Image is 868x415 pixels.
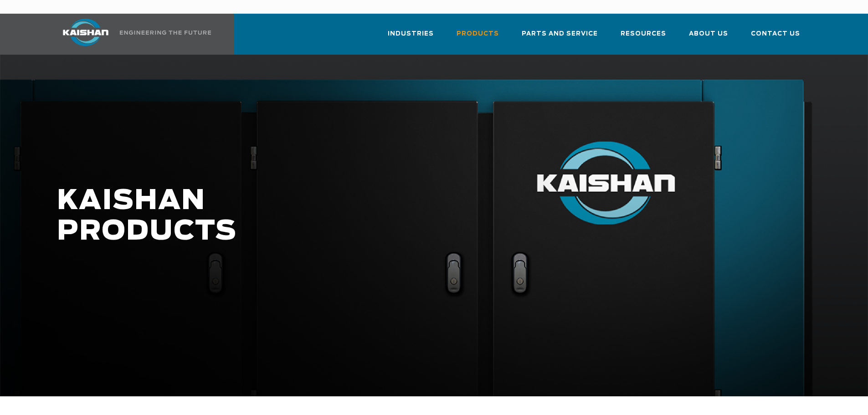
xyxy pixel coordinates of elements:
[51,14,213,55] a: Kaishan USA
[120,31,211,35] img: Engineering the future
[388,29,434,39] span: Industries
[689,22,728,53] a: About Us
[522,22,598,53] a: Parts and Service
[621,29,666,39] span: Resources
[689,29,728,39] span: About Us
[751,22,800,53] a: Contact Us
[621,22,666,53] a: Resources
[457,29,499,39] span: Products
[388,22,434,53] a: Industries
[51,19,120,46] img: kaishan logo
[57,186,684,247] h1: KAISHAN PRODUCTS
[751,29,800,39] span: Contact Us
[522,29,598,39] span: Parts and Service
[457,22,499,53] a: Products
